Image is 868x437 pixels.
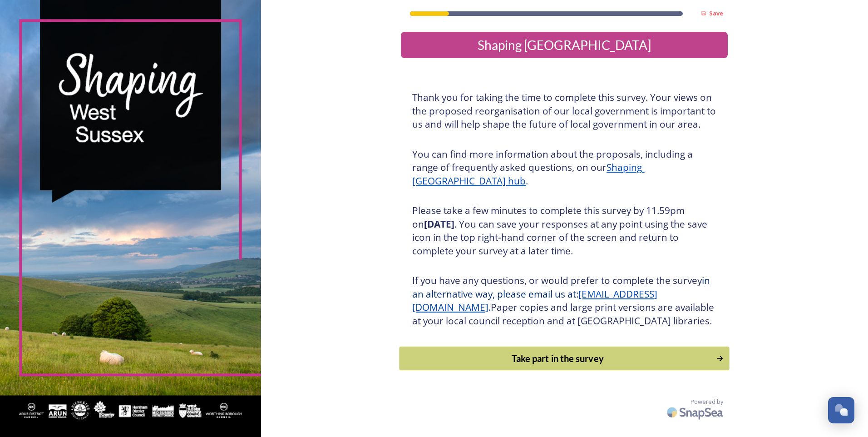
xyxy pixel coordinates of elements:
[404,352,711,365] div: Take part in the survey
[412,161,644,187] a: Shaping [GEOGRAPHIC_DATA] hub
[412,148,716,188] h3: You can find more information about the proposals, including a range of frequently asked question...
[412,288,657,314] a: [EMAIL_ADDRESS][DOMAIN_NAME]
[828,397,854,423] button: Open Chat
[412,204,716,258] h3: Please take a few minutes to complete this survey by 11.59pm on . You can save your responses at ...
[412,274,712,300] span: in an alternative way, please email us at:
[488,301,491,313] span: .
[412,91,716,131] h3: Thank you for taking the time to complete this survey. Your views on the proposed reorganisation ...
[424,218,454,230] strong: [DATE]
[399,347,730,371] button: Continue
[709,9,723,17] strong: Save
[412,274,716,328] h3: If you have any questions, or would prefer to complete the survey Paper copies and large print ve...
[404,35,724,55] div: Shaping [GEOGRAPHIC_DATA]
[690,397,723,406] span: Powered by
[664,402,728,423] img: SnapSea Logo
